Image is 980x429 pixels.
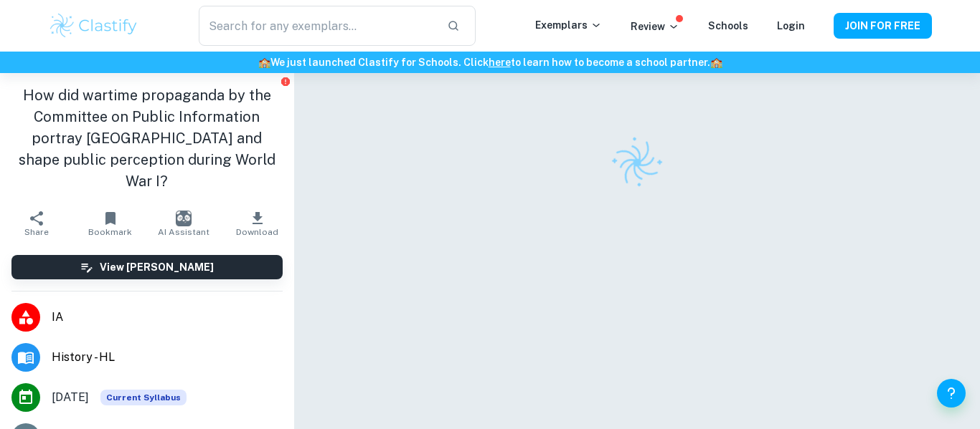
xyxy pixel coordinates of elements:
[601,127,672,198] img: Clastify logo
[176,211,192,226] img: AI Assistant
[48,11,139,40] img: Clastify logo
[147,203,220,244] button: AI Assistant
[281,76,291,87] button: Report issue
[710,57,722,68] span: 🏫
[88,227,132,237] span: Bookmark
[11,85,283,192] h1: How did wartime propaganda by the Committee on Public Information portray [GEOGRAPHIC_DATA] and s...
[100,259,214,275] h6: View [PERSON_NAME]
[100,390,187,405] div: This exemplar is based on the current syllabus. Feel free to refer to it for inspiration/ideas wh...
[489,57,511,68] a: here
[52,349,283,366] span: History - HL
[3,54,977,70] h6: We just launched Clastify for Schools. Click to learn how to become a school partner.
[937,379,966,408] button: Help and Feedback
[52,309,283,326] span: IA
[535,17,602,33] p: Exemplars
[52,389,89,406] span: [DATE]
[777,20,805,32] a: Login
[199,6,435,46] input: Search for any exemplars...
[258,57,270,68] span: 🏫
[24,227,49,237] span: Share
[631,19,679,34] p: Review
[220,203,293,244] button: Download
[236,227,278,237] span: Download
[834,13,932,39] button: JOIN FOR FREE
[11,255,283,279] button: View [PERSON_NAME]
[158,227,209,237] span: AI Assistant
[100,390,187,405] span: Current Syllabus
[73,203,146,244] button: Bookmark
[708,20,748,32] a: Schools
